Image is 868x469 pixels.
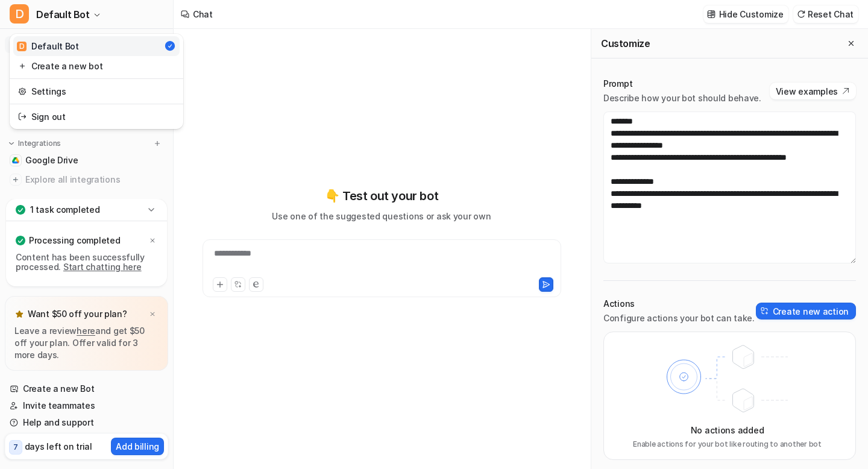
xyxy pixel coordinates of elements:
span: D [17,42,27,51]
img: reset [18,60,27,72]
div: DDefault Bot [10,34,183,129]
img: reset [18,110,27,123]
a: Sign out [13,107,180,127]
span: D [10,4,29,24]
span: Default Bot [36,6,90,23]
img: reset [18,85,27,98]
a: Settings [13,81,180,101]
div: Default Bot [17,40,79,52]
a: Create a new bot [13,56,180,76]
